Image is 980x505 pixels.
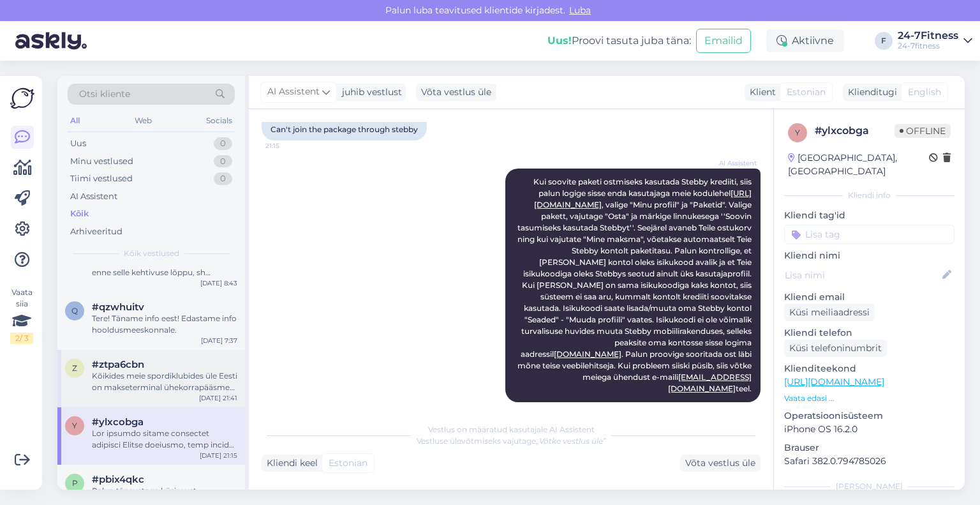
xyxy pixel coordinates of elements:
div: Socials [204,112,235,129]
b: Uus! [547,34,572,47]
div: 24-7Fitness [898,31,958,41]
div: AI Assistent [70,190,117,203]
div: Kliendi info [784,190,954,201]
p: Vaata edasi ... [784,393,954,404]
span: AI Assistent [267,85,320,99]
input: Lisa tag [784,225,954,244]
div: [DATE] 21:15 [200,451,237,460]
div: Tiimi vestlused [70,172,133,185]
div: Aktiivne [766,29,844,52]
span: Kui soovite paketi ostmiseks kasutada Stebby krediiti, siis palun logige sisse enda kasutajaga me... [517,177,754,393]
span: 21:15 [709,403,757,412]
i: „Võtke vestlus üle” [536,436,606,446]
a: [DOMAIN_NAME] [554,349,621,359]
div: [DATE] 8:43 [200,278,237,288]
p: Brauser [784,441,954,455]
div: 24-7fitness [898,41,958,51]
p: Kliendi tag'id [784,209,954,222]
p: Operatsioonisüsteem [784,409,954,423]
span: 21:15 [265,141,313,151]
span: y [795,128,800,137]
span: Estonian [787,86,826,99]
div: Web [132,112,154,129]
div: [GEOGRAPHIC_DATA], [GEOGRAPHIC_DATA] [788,151,929,178]
div: All [68,112,82,129]
div: Lor ipsumdo sitame consectet adipisci Elitse doeiusmo, temp incid utlabo etdol magn aliquaenim ad... [92,428,237,451]
div: 0 [214,137,232,150]
div: Kõikides meie spordiklubides üle Eesti on makseterminal ühekorrapääsme sooritamiseks. Kui viipema... [92,370,237,393]
a: [EMAIL_ADDRESS][DOMAIN_NAME] [668,372,752,393]
span: AI Assistent [709,158,757,168]
span: q [71,306,78,315]
a: [URL][DOMAIN_NAME] [784,376,884,388]
span: y [72,421,77,430]
span: Vestlus on määratud kasutajale AI Assistent [428,425,595,434]
div: Klient [745,86,776,99]
p: Kliendi telefon [784,326,954,340]
div: Klienditugi [843,86,897,99]
span: #ylxcobga [92,416,144,428]
div: Kõik [70,207,89,220]
span: Estonian [329,456,367,470]
span: #qzwhuitv [92,301,144,313]
span: Vestluse ülevõtmiseks vajutage [417,436,606,446]
div: Kliendi keel [262,456,318,470]
div: [DATE] 7:37 [201,336,237,345]
div: Palun täpsustage küsimust. [92,485,237,497]
div: 2 / 3 [10,333,33,344]
span: Kõik vestlused [124,248,179,259]
div: Tere! Täname info eest! Edastame info hooldusmeeskonnale. [92,313,237,336]
div: Uus [70,137,86,150]
span: #pbix4qkc [92,474,144,485]
span: z [72,363,77,373]
a: 24-7Fitness24-7fitness [898,31,972,51]
div: Küsi telefoninumbrit [784,340,887,357]
span: Offline [895,124,951,138]
div: [PERSON_NAME] [784,481,954,492]
p: iPhone OS 16.2.0 [784,423,954,436]
p: Kliendi email [784,290,954,304]
div: Arhiveeritud [70,225,122,238]
span: Luba [565,4,595,16]
div: juhib vestlust [337,86,402,99]
p: Kliendi nimi [784,249,954,262]
div: Can't join the package through stebby [262,119,427,140]
div: Võta vestlus üle [416,84,496,101]
img: Askly Logo [10,86,34,110]
input: Lisa nimi [785,268,940,282]
div: Minu vestlused [70,155,133,168]
div: Proovi tasuta juba täna: [547,33,691,49]
div: Vaata siia [10,287,33,344]
div: Tere! Paketti ei ole võimalik peatada enne selle kehtivuse lõppu, sh haiguse, puhkuse, elukoha va... [92,255,237,278]
div: Võta vestlus üle [680,455,761,472]
div: [DATE] 21:41 [199,393,237,403]
div: F [875,32,893,50]
span: p [72,478,78,488]
span: English [908,86,941,99]
span: Otsi kliente [79,87,130,101]
div: Küsi meiliaadressi [784,304,875,321]
div: 0 [214,172,232,185]
span: #ztpa6cbn [92,359,144,370]
p: Safari 382.0.794785026 [784,455,954,468]
div: 0 [214,155,232,168]
div: # ylxcobga [815,123,895,139]
p: Klienditeekond [784,362,954,375]
button: Emailid [696,29,751,53]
